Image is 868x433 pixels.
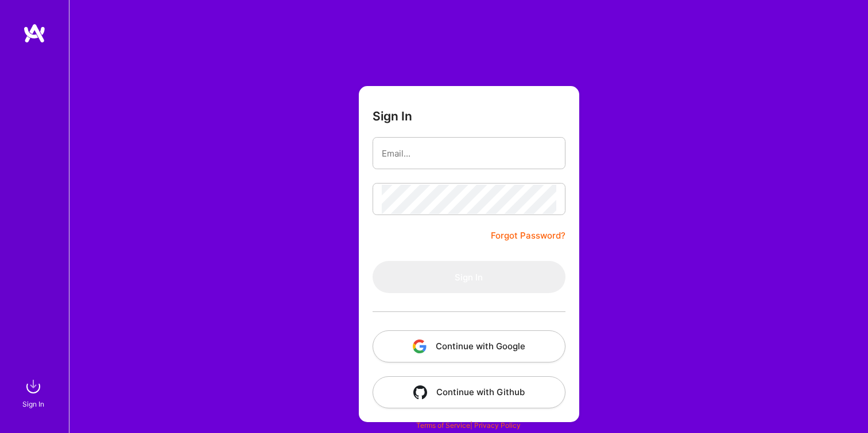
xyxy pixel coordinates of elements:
button: Continue with Google [373,330,565,362]
a: Privacy Policy [474,421,521,430]
a: Terms of Service [416,421,470,430]
a: Forgot Password? [491,229,565,243]
a: sign inSign In [24,375,45,410]
img: sign in [22,375,45,398]
div: © 2025 ATeams Inc., All rights reserved. [69,399,868,427]
button: Continue with Github [373,376,565,408]
img: logo [23,23,46,44]
button: Sign In [373,261,565,293]
input: Email... [382,139,556,168]
div: Sign In [22,398,44,410]
span: | [416,421,521,430]
img: icon [413,340,427,353]
h3: Sign In [373,109,412,123]
img: icon [413,385,427,399]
